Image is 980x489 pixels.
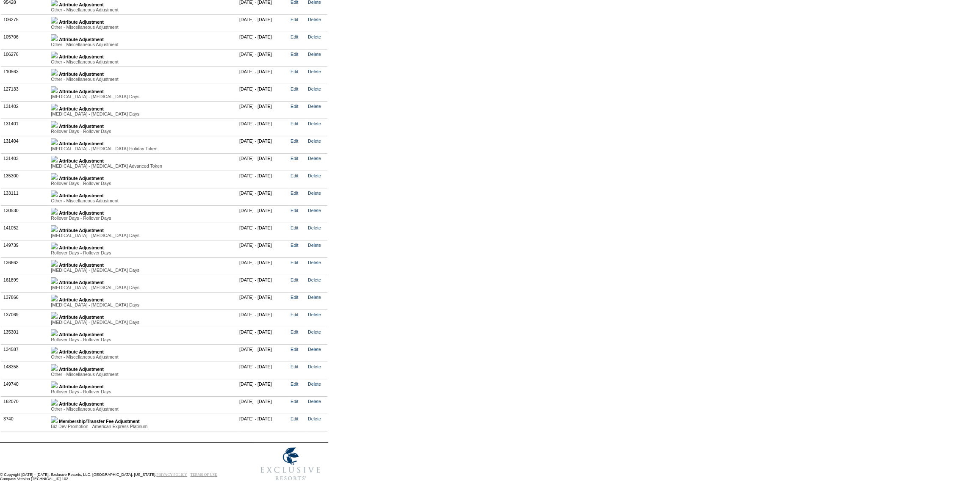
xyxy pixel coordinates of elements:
a: Edit [291,52,298,57]
img: b_plus.gif [51,34,58,41]
b: Attribute Adjustment [59,89,104,94]
a: Delete [308,416,321,421]
td: [DATE] - [DATE] [237,379,288,396]
td: 131403 [1,153,49,171]
div: [MEDICAL_DATA] - [MEDICAL_DATA] Days [51,94,235,99]
td: 137866 [1,292,49,309]
td: [DATE] - [DATE] [237,171,288,188]
td: 3740 [1,414,49,431]
div: Other - Miscellaneous Adjustment [51,42,235,47]
td: 131401 [1,119,49,136]
b: Attribute Adjustment [59,297,104,302]
a: Delete [308,86,321,91]
a: Delete [308,243,321,248]
div: Other - Miscellaneous Adjustment [51,59,235,64]
b: Attribute Adjustment [59,193,104,198]
img: b_plus.gif [51,138,58,145]
img: b_plus.gif [51,86,58,93]
td: 141052 [1,223,49,240]
div: [MEDICAL_DATA] - [MEDICAL_DATA] Days [51,320,235,325]
img: Exclusive Resorts [252,443,328,485]
b: Attribute Adjustment [59,19,104,25]
img: b_plus.gif [51,347,58,354]
b: Attribute Adjustment [59,72,104,77]
td: [DATE] - [DATE] [237,240,288,257]
img: b_plus.gif [51,156,58,163]
div: Biz Dev Promotion - American Express Platinum [51,424,235,429]
div: Rollover Days - Rollover Days [51,337,235,342]
b: Attribute Adjustment [59,176,104,181]
b: Membership/Transfer Fee Adjustment [59,419,139,424]
b: Attribute Adjustment [59,124,104,129]
b: Attribute Adjustment [59,280,104,285]
b: Attribute Adjustment [59,401,104,406]
div: [MEDICAL_DATA] - [MEDICAL_DATA] Days [51,302,235,307]
td: [DATE] - [DATE] [237,14,288,32]
a: Delete [308,329,321,334]
a: Delete [308,173,321,178]
td: [DATE] - [DATE] [237,362,288,379]
td: 149739 [1,240,49,257]
div: Other - Miscellaneous Adjustment [51,7,235,12]
a: Delete [308,52,321,57]
img: b_plus.gif [51,69,58,76]
td: 135301 [1,327,49,344]
a: Edit [291,399,298,404]
td: [DATE] - [DATE] [237,292,288,309]
td: [DATE] - [DATE] [237,188,288,205]
div: [MEDICAL_DATA] - [MEDICAL_DATA] Days [51,111,235,116]
a: Edit [291,260,298,265]
a: Edit [291,86,298,91]
a: Delete [308,260,321,265]
td: 137069 [1,309,49,327]
td: [DATE] - [DATE] [237,49,288,66]
a: Delete [308,347,321,352]
td: [DATE] - [DATE] [237,275,288,292]
a: Delete [308,381,321,387]
a: Delete [308,399,321,404]
img: b_plus.gif [51,399,58,406]
div: Other - Miscellaneous Adjustment [51,77,235,82]
a: Edit [291,138,298,144]
img: b_plus.gif [51,381,58,388]
b: Attribute Adjustment [59,245,104,250]
a: Delete [308,156,321,161]
a: Delete [308,312,321,317]
img: b_plus.gif [51,277,58,284]
a: Edit [291,416,298,421]
a: Edit [291,347,298,352]
img: b_plus.gif [51,104,58,111]
td: 105706 [1,32,49,49]
a: Edit [291,277,298,282]
b: Attribute Adjustment [59,349,104,354]
td: [DATE] - [DATE] [237,223,288,240]
td: 149740 [1,379,49,396]
td: [DATE] - [DATE] [237,101,288,119]
td: [DATE] - [DATE] [237,32,288,49]
a: Edit [291,104,298,109]
img: b_plus.gif [51,121,58,128]
b: Attribute Adjustment [59,37,104,42]
a: Edit [291,17,298,22]
img: b_plus.gif [51,208,58,215]
a: Edit [291,295,298,300]
a: Edit [291,34,298,39]
img: b_plus.gif [51,173,58,180]
b: Attribute Adjustment [59,210,104,215]
div: Rollover Days - Rollover Days [51,181,235,186]
div: Other - Miscellaneous Adjustment [51,198,235,203]
a: Delete [308,208,321,213]
img: b_plus.gif [51,52,58,58]
div: [MEDICAL_DATA] - [MEDICAL_DATA] Advanced Token [51,163,235,169]
div: Other - Miscellaneous Adjustment [51,25,235,30]
b: Attribute Adjustment [59,141,104,146]
img: b_plus.gif [51,243,58,249]
a: Delete [308,295,321,300]
img: b_plus.gif [51,191,58,197]
td: 162070 [1,396,49,414]
a: Edit [291,121,298,126]
b: Attribute Adjustment [59,332,104,337]
div: [MEDICAL_DATA] - [MEDICAL_DATA] Days [51,233,235,238]
a: Edit [291,156,298,161]
b: Attribute Adjustment [59,384,104,389]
